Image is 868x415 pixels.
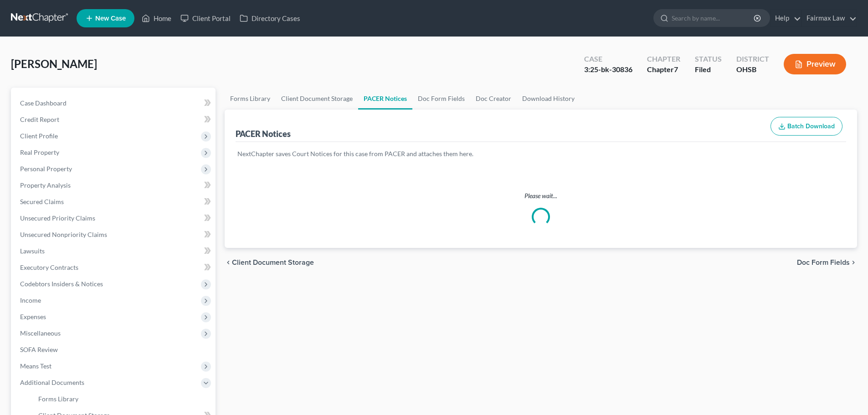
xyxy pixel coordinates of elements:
[13,243,216,259] a: Lawsuits
[13,226,216,243] a: Unsecured Nonpriority Claims
[232,259,314,266] span: Client Document Storage
[13,259,216,276] a: Executory Contracts
[695,54,722,64] div: Status
[225,191,857,200] p: Please wait...
[797,259,857,266] button: Doc Form Fields chevron_right
[13,341,216,358] a: SOFA Review
[13,95,216,111] a: Case Dashboard
[736,54,769,64] div: District
[647,64,680,75] div: Chapter
[95,15,126,22] span: New Case
[647,54,680,64] div: Chapter
[237,149,844,158] p: NextChapter saves Court Notices for this case from PACER and attaches them here.
[20,231,107,238] span: Unsecured Nonpriority Claims
[31,391,216,407] a: Forms Library
[276,88,358,110] a: Client Document Storage
[20,378,84,386] span: Additional Documents
[20,165,72,173] span: Personal Property
[797,259,850,266] span: Doc Form Fields
[672,10,755,26] input: Search by name...
[20,280,103,288] span: Codebtors Insiders & Notices
[770,10,801,26] a: Help
[13,194,216,210] a: Secured Claims
[20,362,51,370] span: Means Test
[517,88,580,110] a: Download History
[584,54,632,64] div: Case
[236,128,291,139] div: PACER Notices
[695,64,722,75] div: Filed
[412,88,470,110] a: Doc Form Fields
[20,263,78,271] span: Executory Contracts
[787,122,835,130] span: Batch Download
[20,181,71,189] span: Property Analysis
[20,214,95,222] span: Unsecured Priority Claims
[20,329,61,337] span: Miscellaneous
[584,64,632,75] div: 3:25-bk-30836
[802,10,857,26] a: Fairmax Law
[20,346,58,353] span: SOFA Review
[38,395,78,403] span: Forms Library
[850,259,857,266] i: chevron_right
[225,88,276,110] a: Forms Library
[20,132,58,140] span: Client Profile
[20,116,59,123] span: Credit Report
[20,148,59,156] span: Real Property
[176,10,235,26] a: Client Portal
[13,177,216,194] a: Property Analysis
[770,117,842,136] button: Batch Download
[470,88,517,110] a: Doc Creator
[235,10,305,26] a: Directory Cases
[20,313,46,320] span: Expenses
[358,88,412,110] a: PACER Notices
[20,99,67,107] span: Case Dashboard
[20,247,45,255] span: Lawsuits
[225,259,314,266] button: chevron_left Client Document Storage
[225,259,232,266] i: chevron_left
[11,57,97,70] span: [PERSON_NAME]
[13,210,216,226] a: Unsecured Priority Claims
[784,54,846,74] button: Preview
[736,64,769,75] div: OHSB
[13,111,216,128] a: Credit Report
[20,198,64,205] span: Secured Claims
[20,296,41,304] span: Income
[674,65,678,74] span: 7
[137,10,176,26] a: Home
